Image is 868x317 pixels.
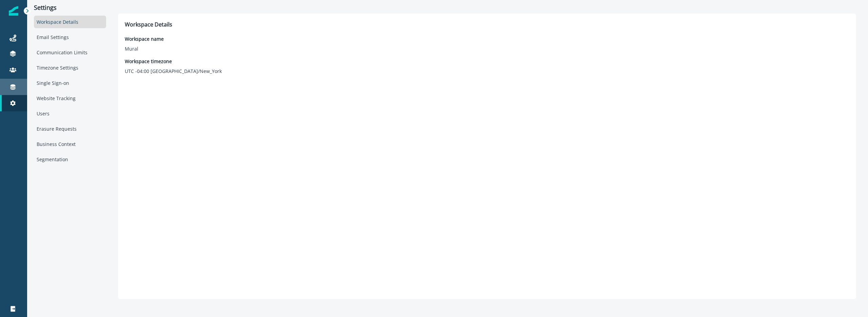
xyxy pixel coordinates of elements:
div: Communication Limits [34,46,106,59]
div: Segmentation [34,153,106,166]
div: Timezone Settings [34,61,106,74]
div: Erasure Requests [34,123,106,135]
div: Website Tracking [34,92,106,105]
div: Workspace Details [34,16,106,28]
p: Settings [34,4,106,12]
p: Workspace name [125,35,164,42]
p: Workspace timezone [125,58,222,65]
div: Email Settings [34,31,106,43]
img: Inflection [9,6,18,16]
p: Workspace Details [125,20,849,29]
p: Mural [125,45,164,52]
div: Single Sign-on [34,77,106,89]
div: Business Context [34,138,106,150]
p: UTC -04:00 [GEOGRAPHIC_DATA]/New_York [125,68,222,75]
div: Users [34,107,106,120]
